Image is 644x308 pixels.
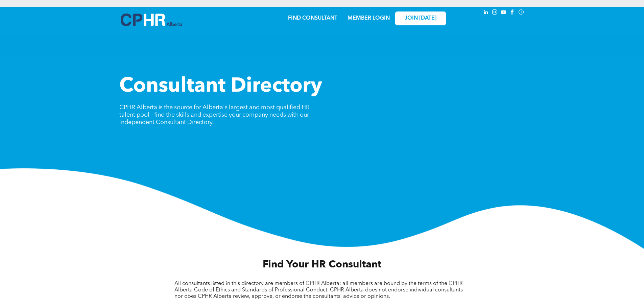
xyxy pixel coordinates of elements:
a: MEMBER LOGIN [348,16,390,21]
a: instagram [491,8,499,18]
span: Find Your HR Consultant [263,260,381,270]
img: A blue and white logo for cp alberta [121,14,182,26]
a: FIND CONSULTANT [288,16,337,21]
a: JOIN [DATE] [395,11,446,25]
span: JOIN [DATE] [405,15,436,22]
a: linkedin [482,8,490,18]
span: All consultants listed in this directory are members of CPHR Alberta; all members are bound by th... [174,281,463,299]
span: Consultant Directory [119,76,322,97]
a: facebook [509,8,516,18]
a: youtube [500,8,507,18]
a: Social network [518,8,525,18]
span: CPHR Alberta is the source for Alberta's largest and most qualified HR talent pool - find the ski... [119,104,310,125]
